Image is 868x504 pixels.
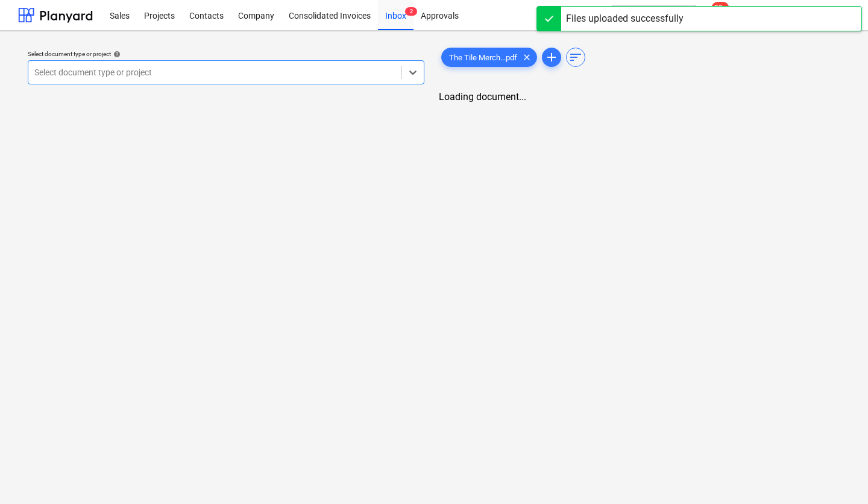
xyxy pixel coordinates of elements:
div: The Tile Merch...pdf [441,48,537,67]
span: The Tile Merch...pdf [442,53,524,62]
div: Loading document... [439,91,845,102]
span: clear [520,50,534,65]
span: 2 [405,7,417,16]
span: sort [568,50,583,65]
span: help [111,51,121,58]
div: Files uploaded successfully [566,11,684,26]
iframe: Chat Widget [808,446,868,504]
span: add [544,50,559,65]
div: Select document type or project [28,50,424,58]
